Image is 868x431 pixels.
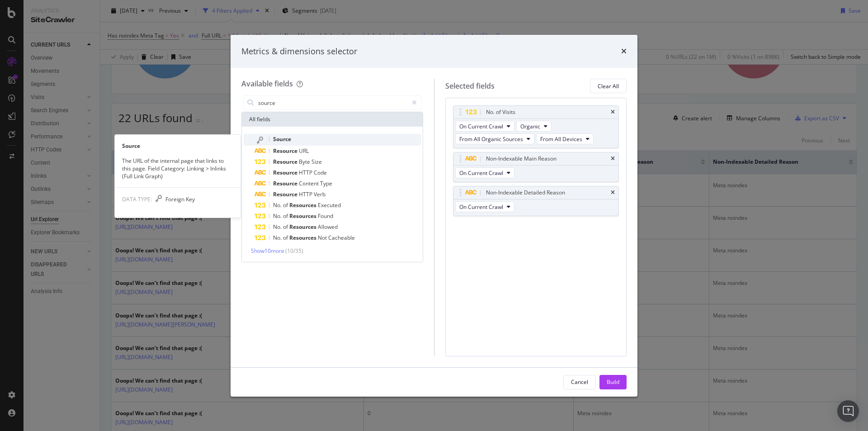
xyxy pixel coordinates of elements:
[598,82,619,90] div: Clear All
[459,203,503,211] span: On Current Crawl
[311,158,322,166] span: Size
[251,247,284,255] span: Show 10 more
[241,46,357,57] div: Metrics & dimensions selector
[621,46,627,57] div: times
[299,190,314,198] span: HTTP
[520,123,540,130] span: Organic
[455,133,534,144] button: From All Organic Sources
[486,188,565,197] div: Non-Indexable Detailed Reason
[459,123,503,130] span: On Current Crawl
[273,234,283,242] span: No.
[289,223,318,231] span: Resources
[299,180,320,187] span: Content
[299,169,314,176] span: HTTP
[314,190,325,198] span: Verb
[486,154,557,163] div: Non-Indexable Main Reason
[611,190,615,195] div: times
[283,234,289,242] span: of
[273,201,283,209] span: No.
[257,96,408,109] input: Search by field name
[273,223,283,231] span: No.
[273,212,283,220] span: No.
[299,158,311,166] span: Byte
[536,133,594,144] button: From All Devices
[571,378,588,386] div: Cancel
[459,169,503,177] span: On Current Crawl
[328,234,355,242] span: Cacheable
[455,167,514,178] button: On Current Crawl
[283,201,289,209] span: of
[318,201,341,209] span: Executed
[289,234,318,242] span: Resources
[273,169,299,176] span: Resource
[242,112,423,127] div: All fields
[289,212,318,220] span: Resources
[445,81,495,91] div: Selected fields
[320,180,332,187] span: Type
[285,247,303,255] span: ( 10 / 35 )
[607,378,619,386] div: Build
[611,109,615,115] div: times
[318,234,328,242] span: Not
[540,135,582,143] span: From All Devices
[837,400,859,422] div: Open Intercom Messenger
[289,201,318,209] span: Resources
[241,79,293,89] div: Available fields
[273,147,299,155] span: Resource
[273,135,291,143] span: Source
[115,142,241,150] div: Source
[299,147,309,155] span: URL
[273,158,299,166] span: Resource
[455,201,514,212] button: On Current Crawl
[590,79,627,93] button: Clear All
[318,223,338,231] span: Allowed
[486,108,515,117] div: No. of Visits
[599,375,627,389] button: Build
[314,169,327,176] span: Code
[453,105,619,148] div: No. of VisitstimesOn Current CrawlOrganicFrom All Organic SourcesFrom All Devices
[273,180,299,187] span: Resource
[115,157,241,180] div: The URL of the internal page that links to this page. Field Category: Linking > Inlinks (Full Lin...
[453,152,619,182] div: Non-Indexable Main ReasontimesOn Current Crawl
[459,135,523,143] span: From All Organic Sources
[283,212,289,220] span: of
[455,121,514,132] button: On Current Crawl
[283,223,289,231] span: of
[516,121,552,132] button: Organic
[611,156,615,161] div: times
[273,190,299,198] span: Resource
[453,186,619,216] div: Non-Indexable Detailed ReasontimesOn Current Crawl
[318,212,333,220] span: Found
[563,375,596,389] button: Cancel
[231,35,637,397] div: modal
